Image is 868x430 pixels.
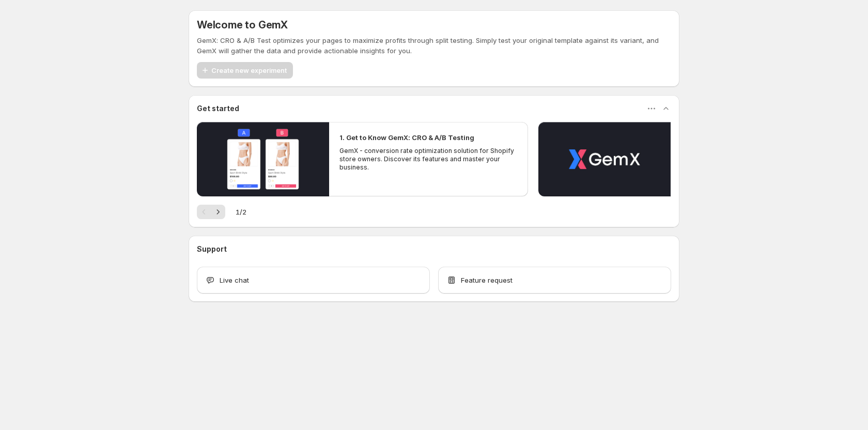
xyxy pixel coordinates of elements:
[461,275,513,285] span: Feature request
[339,132,474,143] h2: 1. Get to Know GemX: CRO & A/B Testing
[197,205,225,219] nav: Pagination
[220,275,249,285] span: Live chat
[236,207,246,217] span: 1 / 2
[197,35,671,56] p: GemX: CRO & A/B Test optimizes your pages to maximize profits through split testing. Simply test ...
[211,205,225,219] button: Next
[538,122,671,196] button: Play video
[197,103,239,114] h3: Get started
[197,244,227,254] h3: Support
[197,19,288,31] h5: Welcome to GemX
[339,147,517,172] p: GemX - conversion rate optimization solution for Shopify store owners. Discover its features and ...
[197,122,329,196] button: Play video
